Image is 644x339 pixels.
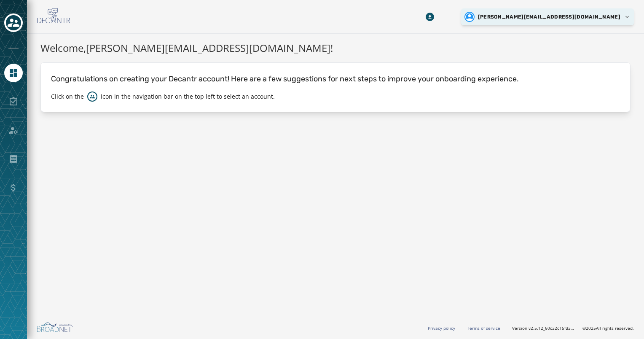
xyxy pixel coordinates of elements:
[512,325,576,331] span: Version
[4,13,23,32] button: Toggle account select drawer
[40,40,631,56] h1: Welcome, [PERSON_NAME][EMAIL_ADDRESS][DOMAIN_NAME] !
[422,9,437,24] button: Download Menu
[51,92,84,101] p: Click on the
[529,325,576,331] span: v2.5.12_60c32c15fd37978ea97d18c88c1d5e69e1bdb78b
[478,13,620,20] span: [PERSON_NAME][EMAIL_ADDRESS][DOMAIN_NAME]
[428,325,455,331] a: Privacy policy
[51,73,620,85] p: Congratulations on creating your Decantr account! Here are a few suggestions for next steps to im...
[461,8,634,25] button: User settings
[467,325,500,331] a: Terms of service
[101,92,275,101] p: icon in the navigation bar on the top left to select an account.
[582,325,634,331] span: © 2025 All rights reserved.
[4,64,23,82] a: Navigate to Home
